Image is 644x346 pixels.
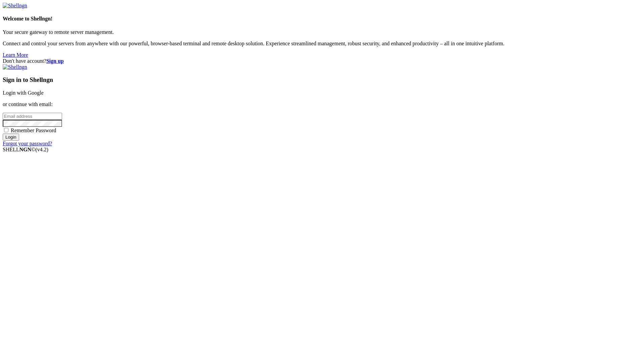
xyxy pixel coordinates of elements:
p: Connect and control your servers from anywhere with our powerful, browser-based terminal and remo... [3,41,641,47]
input: Remember Password [4,128,8,132]
a: Sign up [46,58,64,64]
div: Don't have account? [3,58,641,64]
a: Login with Google [3,90,44,96]
h4: Welcome to Shellngn! [3,16,641,22]
h3: Sign in to Shellngn [3,76,641,84]
span: 4.2.0 [36,147,49,152]
a: Forgot your password? [3,141,52,146]
input: Email address [3,113,62,120]
input: Login [3,134,19,141]
p: Your secure gateway to remote server management. [3,29,641,35]
b: NGN [19,147,32,152]
img: Shellngn [3,3,27,9]
a: Learn More [3,52,28,58]
img: Shellngn [3,64,27,70]
span: Remember Password [11,128,56,133]
span: SHELL © [3,147,48,152]
p: or continue with email: [3,101,641,107]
